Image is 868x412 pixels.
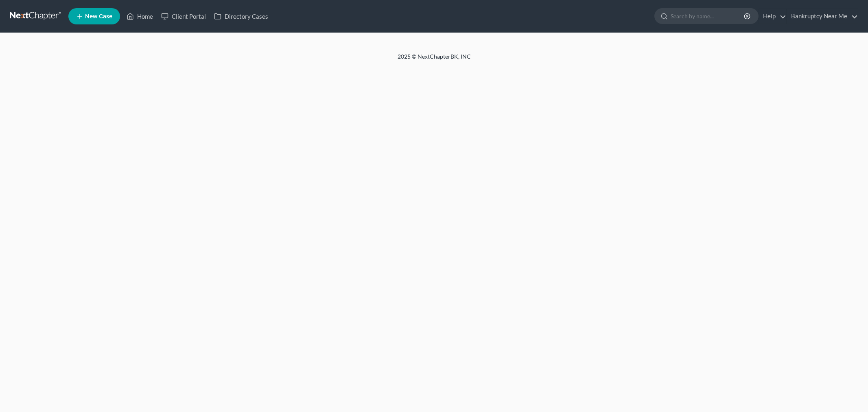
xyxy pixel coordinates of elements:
[210,9,272,24] a: Directory Cases
[157,9,210,24] a: Client Portal
[671,9,745,24] input: Search by name...
[122,9,157,24] a: Home
[787,9,858,24] a: Bankruptcy Near Me
[759,9,786,24] a: Help
[85,13,112,20] span: New Case
[202,53,666,67] div: 2025 © NextChapterBK, INC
